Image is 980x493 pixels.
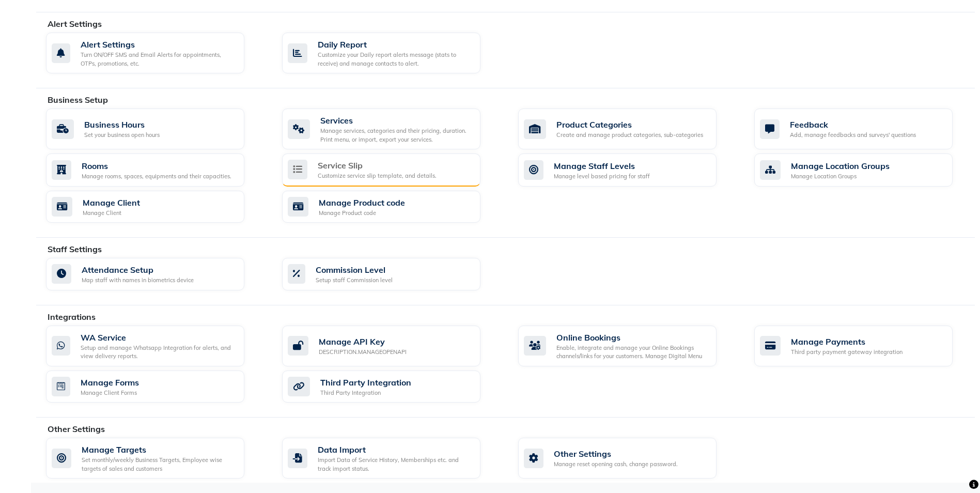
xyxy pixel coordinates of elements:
[82,456,236,473] div: Set monthly/weekly Business Targets, Employee wise targets of sales and customers
[554,460,678,469] div: Manage reset opening cash, change password.
[46,258,267,290] a: Attendance SetupMap staff with names in biometrics device
[318,456,472,473] div: Import Data of Service History, Memberships etc. and track import status.
[556,118,703,131] div: Product Categories
[318,38,472,51] div: Daily Report
[81,331,236,344] div: WA Service
[791,160,890,172] div: Manage Location Groups
[319,348,407,357] div: DESCRIPTION.MANAGEOPENAPI
[556,331,708,344] div: Online Bookings
[554,448,678,460] div: Other Settings
[83,196,140,209] div: Manage Client
[282,438,503,479] a: Data ImportImport Data of Service History, Memberships etc. and track import status.
[82,160,231,172] div: Rooms
[320,389,411,397] div: Third Party Integration
[791,348,903,357] div: Third party payment gateway integration
[318,172,437,180] div: Customize service slip template, and details.
[320,114,472,127] div: Services
[81,38,236,51] div: Alert Settings
[282,33,503,73] a: Daily ReportCustomize your Daily report alerts message (stats to receive) and manage contacts to ...
[554,172,650,181] div: Manage level based pricing for staff
[46,109,267,149] a: Business HoursSet your business open hours
[81,376,139,389] div: Manage Forms
[82,172,231,181] div: Manage rooms, spaces, equipments and their capacities.
[518,153,739,187] a: Manage Staff LevelsManage level based pricing for staff
[282,191,503,223] a: Manage Product codeManage Product code
[82,276,194,285] div: Map staff with names in biometrics device
[46,33,267,73] a: Alert SettingsTurn ON/OFF SMS and Email Alerts for appointments, OTPs, promotions, etc.
[282,326,503,366] a: Manage API KeyDESCRIPTION.MANAGEOPENAPI
[282,371,503,403] a: Third Party IntegrationThird Party Integration
[82,443,236,456] div: Manage Targets
[754,326,975,366] a: Manage PaymentsThird party payment gateway integration
[318,159,437,172] div: Service Slip
[46,438,267,479] a: Manage TargetsSet monthly/weekly Business Targets, Employee wise targets of sales and customers
[316,276,393,285] div: Setup staff Commission level
[46,153,267,187] a: RoomsManage rooms, spaces, equipments and their capacities.
[318,443,472,456] div: Data Import
[83,209,140,218] div: Manage Client
[319,196,405,209] div: Manage Product code
[81,389,139,397] div: Manage Client Forms
[556,344,708,361] div: Enable, integrate and manage your Online Bookings channels/links for your customers. Manage Digit...
[518,109,739,149] a: Product CategoriesCreate and manage product categories, sub-categories
[554,160,650,172] div: Manage Staff Levels
[282,153,503,187] a: Service SlipCustomize service slip template, and details.
[318,51,472,68] div: Customize your Daily report alerts message (stats to receive) and manage contacts to alert.
[82,264,194,276] div: Attendance Setup
[81,344,236,361] div: Setup and manage Whatsapp Integration for alerts, and view delivery reports.
[320,376,411,389] div: Third Party Integration
[320,127,472,144] div: Manage services, categories and their pricing, duration. Print menu, or import, export your servi...
[319,209,405,218] div: Manage Product code
[81,51,236,68] div: Turn ON/OFF SMS and Email Alerts for appointments, OTPs, promotions, etc.
[46,191,267,223] a: Manage ClientManage Client
[84,131,160,140] div: Set your business open hours
[556,131,703,140] div: Create and manage product categories, sub-categories
[754,109,975,149] a: FeedbackAdd, manage feedbacks and surveys' questions
[282,258,503,290] a: Commission LevelSetup staff Commission level
[319,335,407,348] div: Manage API Key
[282,109,503,149] a: ServicesManage services, categories and their pricing, duration. Print menu, or import, export yo...
[791,335,903,348] div: Manage Payments
[790,118,916,131] div: Feedback
[46,371,267,403] a: Manage FormsManage Client Forms
[518,438,739,479] a: Other SettingsManage reset opening cash, change password.
[791,172,890,181] div: Manage Location Groups
[518,326,739,366] a: Online BookingsEnable, integrate and manage your Online Bookings channels/links for your customer...
[754,153,975,187] a: Manage Location GroupsManage Location Groups
[790,131,916,140] div: Add, manage feedbacks and surveys' questions
[84,118,160,131] div: Business Hours
[46,326,267,366] a: WA ServiceSetup and manage Whatsapp Integration for alerts, and view delivery reports.
[316,264,393,276] div: Commission Level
